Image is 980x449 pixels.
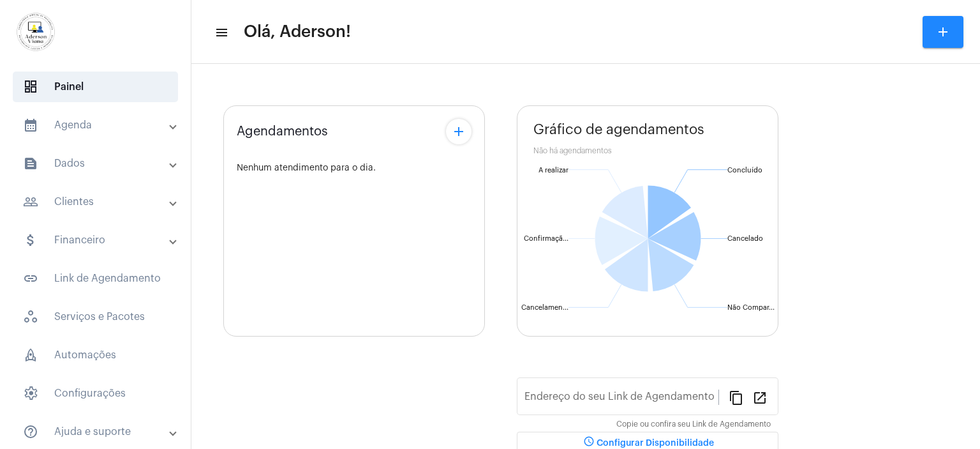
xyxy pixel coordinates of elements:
span: sidenav icon [23,347,38,363]
text: Concluído [727,167,762,174]
mat-expansion-panel-header: sidenav iconAgenda [8,110,191,141]
text: Cancelamen... [521,304,568,311]
mat-hint: Copie ou confira seu Link de Agendamento [616,420,771,429]
mat-icon: open_in_new [752,390,768,405]
span: Link de Agendamento [13,263,178,294]
span: Configurar Disponibilidade [581,439,714,448]
mat-expansion-panel-header: sidenav iconAjuda e suporte [8,416,191,447]
mat-panel-title: Agenda [23,118,170,133]
span: Serviços e Pacotes [13,301,178,332]
mat-icon: sidenav icon [23,271,38,286]
mat-icon: add [935,24,951,40]
mat-icon: sidenav icon [23,156,38,171]
span: Configurações [13,378,178,409]
span: Olá, Aderson! [244,22,351,42]
text: Confirmaçã... [524,235,568,243]
mat-expansion-panel-header: sidenav iconFinanceiro [8,225,191,255]
input: Link [524,393,718,405]
mat-icon: content_copy [729,390,744,405]
mat-panel-title: Clientes [23,194,170,209]
span: Gráfico de agendamentos [533,122,704,137]
span: sidenav icon [23,386,38,401]
div: Nenhum atendimento para o dia. [237,164,471,173]
mat-expansion-panel-header: sidenav iconDados [8,148,191,179]
span: Painel [13,72,178,102]
mat-icon: sidenav icon [23,424,38,439]
span: Automações [13,340,178,370]
mat-panel-title: Financeiro [23,232,170,248]
img: d7e3195d-0907-1efa-a796-b593d293ae59.png [10,6,61,57]
mat-panel-title: Dados [23,156,170,171]
text: A realizar [538,167,568,174]
mat-expansion-panel-header: sidenav iconClientes [8,186,191,217]
span: Agendamentos [237,125,328,139]
mat-icon: sidenav icon [23,118,38,133]
mat-icon: sidenav icon [23,194,38,209]
mat-icon: add [451,124,466,139]
text: Não Compar... [727,304,775,311]
mat-icon: sidenav icon [23,232,38,248]
text: Cancelado [727,235,763,242]
mat-panel-title: Ajuda e suporte [23,424,170,439]
span: sidenav icon [23,79,38,95]
span: sidenav icon [23,309,38,324]
mat-icon: sidenav icon [214,25,227,40]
